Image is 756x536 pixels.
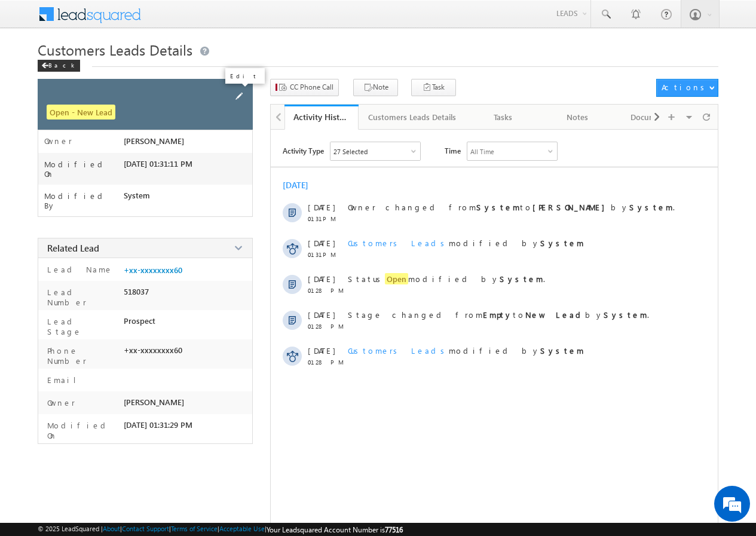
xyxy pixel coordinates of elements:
[348,345,584,356] span: modified by
[124,287,149,296] span: 518037
[124,136,184,146] span: [PERSON_NAME]
[230,72,260,80] p: Edit
[44,316,119,336] label: Lead Stage
[604,310,647,320] strong: System
[124,191,150,200] span: System
[38,525,403,534] span: © 2025 LeadSquared | | | | |
[44,397,75,408] label: Owner
[124,397,184,407] span: [PERSON_NAME]
[348,310,649,320] span: Stage changed from to by .
[330,142,420,160] div: Owner Changed,Status Changed,Stage Changed,Source Changed,Notes & 22 more..
[348,273,545,284] span: Status modified by .
[615,105,689,130] a: Documents
[368,110,456,124] div: Customers Leads Details
[385,525,403,534] span: 77516
[308,287,344,294] span: 01:28 PM
[103,525,120,532] a: About
[348,238,584,248] span: modified by
[270,79,339,96] button: CC Phone Call
[44,420,119,440] label: Modified On
[540,238,584,248] strong: System
[283,179,322,191] div: [DATE]
[44,345,119,366] label: Phone Number
[467,105,541,130] a: Tasks
[476,202,520,212] strong: System
[38,60,80,72] div: Back
[44,287,119,307] label: Lead Number
[629,202,673,212] strong: System
[308,359,344,366] span: 01:28 PM
[308,323,344,330] span: 01:28 PM
[44,264,113,274] label: Lead Name
[293,111,350,122] div: Activity History
[284,105,359,130] a: Activity History
[308,345,335,356] span: [DATE]
[662,82,709,93] div: Actions
[308,215,344,222] span: 01:31 PM
[308,202,335,212] span: [DATE]
[290,82,333,93] span: CC Phone Call
[333,148,368,155] div: 27 Selected
[44,160,124,179] label: Modified On
[483,310,513,320] strong: Empty
[124,316,155,326] span: Prospect
[171,525,218,532] a: Terms of Service
[353,79,398,96] button: Note
[124,420,192,430] span: [DATE] 01:31:29 PM
[411,79,456,96] button: Task
[124,265,182,275] a: +xx-xxxxxxxx60
[308,238,335,248] span: [DATE]
[541,105,615,130] a: Notes
[308,251,344,258] span: 01:31 PM
[540,345,584,356] strong: System
[44,191,124,210] label: Modified By
[625,110,678,124] div: Documents
[47,105,115,120] span: Open - New Lead
[470,148,494,155] div: All Time
[267,525,403,534] span: Your Leadsquared Account Number is
[283,142,324,160] span: Activity Type
[308,274,335,284] span: [DATE]
[219,525,265,532] a: Acceptable Use
[525,310,585,320] strong: New Lead
[124,159,192,169] span: [DATE] 01:31:11 PM
[359,105,467,130] a: Customers Leads Details
[122,525,169,532] a: Contact Support
[348,345,449,356] span: Customers Leads
[656,79,718,97] button: Actions
[284,105,359,128] li: Activity History
[348,202,675,212] span: Owner changed from to by .
[550,110,604,124] div: Notes
[500,274,543,284] strong: System
[44,136,72,146] label: Owner
[348,238,449,248] span: Customers Leads
[124,345,182,355] span: +xx-xxxxxxxx60
[44,375,85,385] label: Email
[476,110,530,124] div: Tasks
[532,202,611,212] strong: [PERSON_NAME]
[445,142,461,160] span: Time
[38,40,192,59] span: Customers Leads Details
[308,310,335,320] span: [DATE]
[47,242,99,254] span: Related Lead
[385,273,408,284] span: Open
